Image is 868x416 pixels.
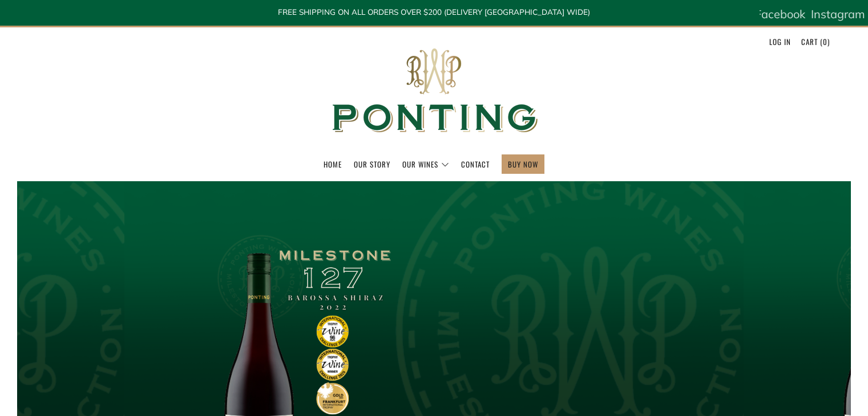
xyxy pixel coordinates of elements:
[801,32,830,51] a: Cart (0)
[811,7,865,21] span: Instagram
[755,7,805,21] span: Facebook
[320,27,548,154] img: Ponting Wines
[508,155,538,173] a: BUY NOW
[402,155,449,173] a: Our Wines
[324,155,342,173] a: Home
[461,155,490,173] a: Contact
[811,3,865,26] a: Instagram
[755,3,805,26] a: Facebook
[354,155,390,173] a: Our Story
[823,36,827,47] span: 0
[769,32,791,51] a: Log in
